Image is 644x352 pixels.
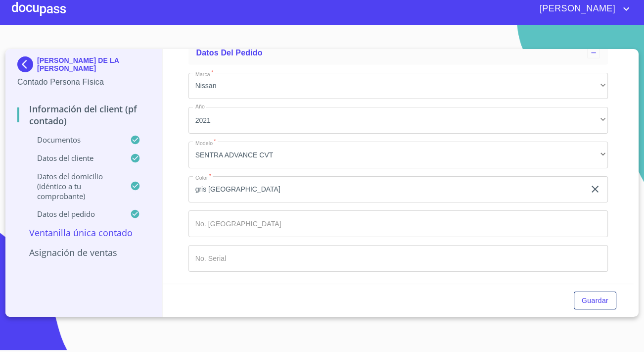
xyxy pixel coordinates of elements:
[532,1,620,17] span: [PERSON_NAME]
[17,171,130,201] p: Datos del domicilio (idéntico a tu comprobante)
[196,49,263,57] span: Datos del pedido
[17,103,150,127] p: Información del Client (PF contado)
[17,76,150,88] p: Contado Persona Física
[37,56,150,72] p: [PERSON_NAME] DE LA [PERSON_NAME]
[589,183,601,195] button: clear input
[17,135,130,145] p: Documentos
[17,247,150,258] p: Asignación de Ventas
[17,56,150,76] div: [PERSON_NAME] DE LA [PERSON_NAME]
[188,73,608,100] div: Nissan
[17,153,130,163] p: Datos del cliente
[188,41,608,65] div: Datos del pedido
[188,142,608,168] div: SENTRA ADVANCE CVT
[532,1,632,17] button: account of current user
[574,292,616,310] button: Guardar
[17,209,130,219] p: Datos del pedido
[582,295,608,307] span: Guardar
[188,107,608,134] div: 2021
[17,227,150,239] p: Ventanilla única contado
[17,56,37,72] img: Docupass spot blue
